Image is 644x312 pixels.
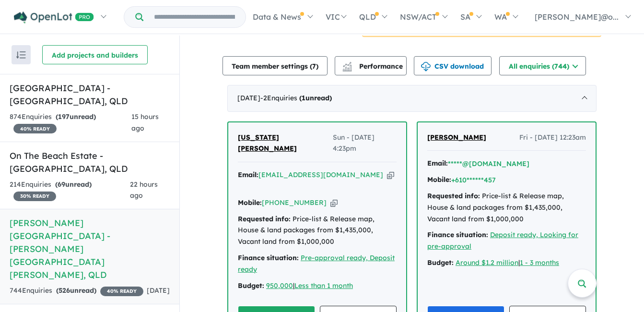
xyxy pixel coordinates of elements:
strong: Budget: [238,281,264,290]
strong: Mobile: [238,198,262,207]
strong: Mobile: [427,175,451,184]
span: 22 hours ago [130,180,158,200]
img: bar-chart.svg [342,65,352,71]
h5: [PERSON_NAME][GEOGRAPHIC_DATA] - [PERSON_NAME][GEOGRAPHIC_DATA][PERSON_NAME] , QLD [10,216,170,281]
span: Fri - [DATE] 12:23am [519,132,586,144]
h5: On The Beach Estate - [GEOGRAPHIC_DATA] , QLD [10,149,170,175]
a: Deposit ready, Looking for pre-approval [427,230,578,251]
span: 40 % READY [13,124,57,133]
div: [DATE] [227,85,597,112]
a: Around $1.2 million [456,258,518,267]
span: 69 [58,180,65,189]
span: Performance [344,62,403,71]
img: line-chart.svg [343,62,351,67]
button: Performance [335,56,407,75]
img: Openlot PRO Logo White [14,12,94,24]
strong: Requested info: [427,192,480,200]
a: [EMAIL_ADDRESS][DOMAIN_NAME] [258,170,383,179]
div: 874 Enquir ies [10,111,131,134]
a: 1 - 3 months [520,258,559,267]
div: Price-list & Release map, House & land packages from $1,435,000, Vacant land from $1,000,000 [238,214,397,248]
strong: ( unread) [56,286,96,295]
strong: Requested info: [238,215,291,223]
a: [PHONE_NUMBER] [262,198,327,207]
button: Add projects and builders [42,45,148,64]
span: 15 hours ago [131,112,159,132]
input: Try estate name, suburb, builder or developer [145,7,244,27]
div: 744 Enquir ies [10,285,143,297]
span: [DATE] [147,286,170,295]
span: 40 % READY [100,287,143,296]
span: 526 [59,286,70,295]
a: 950,000 [266,281,293,290]
button: Team member settings (7) [222,56,328,75]
span: [US_STATE][PERSON_NAME] [238,133,297,153]
div: | [238,280,397,292]
strong: ( unread) [55,180,92,189]
span: - 2 Enquir ies [260,94,332,102]
img: sort.svg [16,51,26,59]
a: [PERSON_NAME] [427,132,486,144]
span: 197 [58,112,70,121]
strong: Finance situation: [238,253,299,262]
strong: ( unread) [56,112,96,121]
img: download icon [421,62,431,72]
a: [US_STATE][PERSON_NAME] [238,132,333,155]
span: 1 [302,94,305,102]
strong: Budget: [427,258,454,267]
strong: Email: [427,159,448,168]
a: Pre-approval ready, Deposit ready [238,253,395,274]
a: Less than 1 month [294,281,353,290]
span: [PERSON_NAME] [427,133,486,142]
button: All enquiries (744) [499,56,586,75]
strong: ( unread) [299,94,332,102]
div: | [427,257,586,269]
span: [PERSON_NAME]@o... [535,12,619,22]
div: 214 Enquir ies [10,179,130,202]
span: 30 % READY [13,192,56,201]
div: Price-list & Release map, House & land packages from $1,435,000, Vacant land from $1,000,000 [427,191,586,225]
strong: Email: [238,170,258,179]
strong: Finance situation: [427,230,488,239]
span: 7 [312,62,316,71]
button: Copy [330,198,338,208]
span: Sun - [DATE] 4:23pm [333,132,397,155]
button: Copy [387,170,394,180]
button: CSV download [414,56,492,75]
h5: [GEOGRAPHIC_DATA] - [GEOGRAPHIC_DATA] , QLD [10,82,170,108]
